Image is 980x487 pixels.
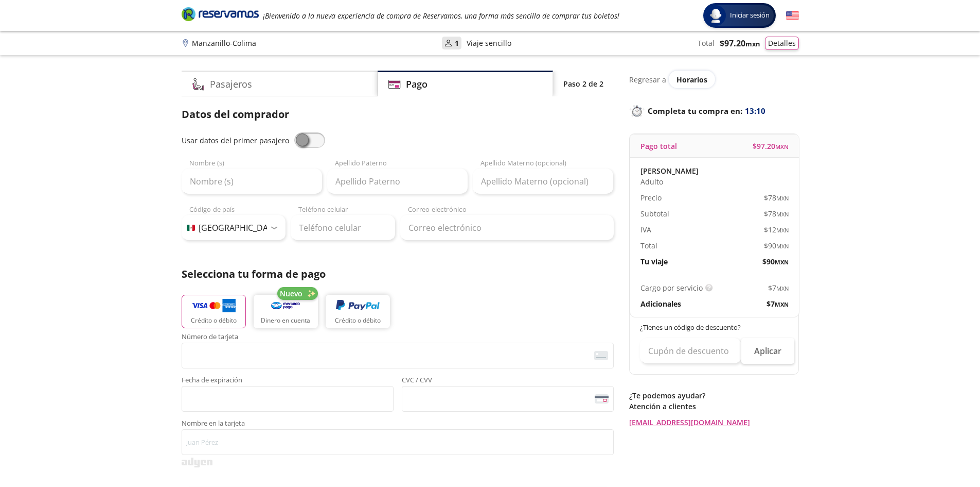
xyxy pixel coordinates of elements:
input: Apellido Paterno [327,169,468,194]
p: Regresar a [629,74,666,85]
p: Atención a clientes [629,401,799,412]
span: $ 90 [764,240,789,251]
small: MXN [776,210,789,218]
small: MXN [775,300,789,308]
img: svg+xml;base64,PD94bWwgdmVyc2lvbj0iMS4wIiBlbmNvZGluZz0iVVRGLTgiPz4KPHN2ZyB3aWR0aD0iMzk2cHgiIGhlaW... [182,458,212,467]
span: $ 90 [762,256,789,267]
small: MXN [776,242,789,250]
p: Dinero en cuenta [261,316,310,325]
span: $ 7 [767,298,789,309]
span: $ 7 [768,282,789,293]
p: Viaje sencillo [467,38,511,48]
button: Crédito o débito [326,295,390,328]
button: Aplicar [741,338,794,364]
iframe: Iframe del número de tarjeta asegurada [186,346,609,365]
input: Apellido Materno (opcional) [473,169,613,194]
button: Detalles [765,37,799,50]
span: 13:10 [745,105,765,117]
span: $ 78 [764,192,789,203]
p: Crédito o débito [191,316,237,325]
p: Pago total [640,141,677,152]
button: English [786,9,799,22]
p: Tu viaje [640,256,668,267]
span: CVC / CVV [402,377,614,386]
p: Selecciona tu forma de pago [182,266,614,282]
span: Horarios [676,75,707,85]
span: Nombre en la tarjeta [182,420,614,429]
span: Número de tarjeta [182,333,614,343]
p: Paso 2 de 2 [563,78,603,89]
input: Teléfono celular [291,215,395,241]
iframe: Iframe del código de seguridad de la tarjeta asegurada [406,389,609,409]
p: Datos del comprador [182,107,614,122]
a: Brand Logo [182,6,259,25]
p: Manzanillo - Colima [192,38,256,48]
small: MXN [776,226,789,234]
p: Cargo por servicio [640,282,703,293]
span: Adulto [640,176,663,187]
iframe: Iframe de la fecha de caducidad de la tarjeta asegurada [186,389,389,409]
img: card [594,351,608,360]
h4: Pasajeros [210,77,252,91]
small: MXN [775,258,789,266]
a: [EMAIL_ADDRESS][DOMAIN_NAME] [629,417,799,428]
p: Total [640,240,657,251]
input: Nombre en la tarjeta [182,429,614,455]
button: Dinero en cuenta [254,295,318,328]
img: MX [187,225,195,231]
p: Adicionales [640,298,681,309]
span: $ 97.20 [720,37,760,49]
small: MXN [776,284,789,292]
small: MXN [776,194,789,202]
em: ¡Bienvenido a la nueva experiencia de compra de Reservamos, una forma más sencilla de comprar tus... [263,11,619,21]
span: Nuevo [280,288,302,299]
span: $ 12 [764,224,789,235]
small: MXN [745,39,760,48]
i: Brand Logo [182,6,259,22]
p: [PERSON_NAME] [640,165,699,176]
span: Usar datos del primer pasajero [182,136,289,145]
p: ¿Te podemos ayudar? [629,390,799,401]
span: Iniciar sesión [726,10,774,21]
span: $ 78 [764,208,789,219]
button: Crédito o débito [182,295,246,328]
p: Subtotal [640,208,669,219]
span: $ 97.20 [753,141,789,152]
p: Precio [640,192,662,203]
p: IVA [640,224,651,235]
p: Crédito o débito [335,316,381,325]
input: Cupón de descuento [640,338,741,364]
h4: Pago [406,77,427,91]
p: ¿Tienes un código de descuento? [640,323,789,333]
small: MXN [775,143,789,150]
p: Total [698,38,715,48]
p: Completa tu compra en : [629,104,799,118]
input: Correo electrónico [400,215,614,241]
div: Regresar a ver horarios [629,71,799,88]
span: Fecha de expiración [182,377,394,386]
input: Nombre (s) [182,169,322,194]
p: 1 [455,38,459,48]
